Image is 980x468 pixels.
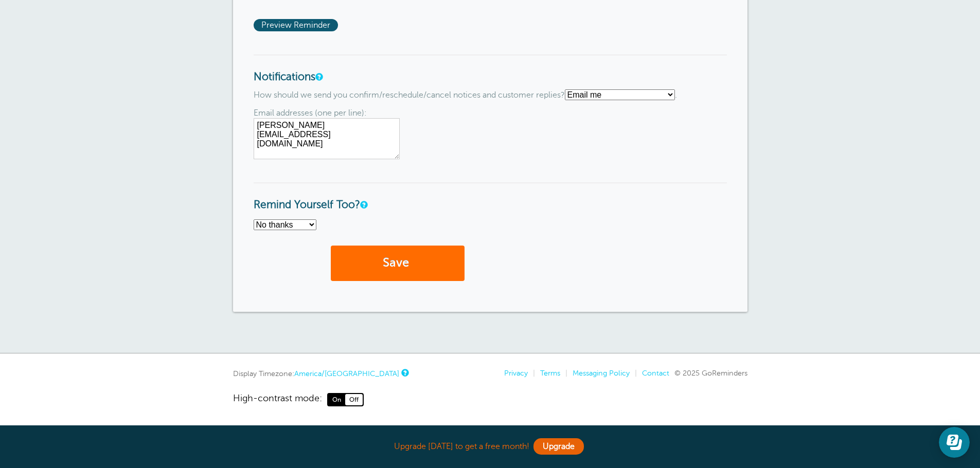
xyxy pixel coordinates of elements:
li: | [528,369,535,378]
a: If a customer confirms an appointment, requests a reschedule, or replies to an SMS reminder, we c... [315,73,322,80]
p: How should we send you confirm/reschedule/cancel notices and customer replies? . [254,89,727,100]
span: Preview Reminder [254,19,338,31]
a: America/[GEOGRAPHIC_DATA] [294,369,399,378]
span: On [328,394,345,405]
div: Upgrade [DATE] to get a free month! [233,436,747,458]
a: Terms [540,369,560,377]
a: Privacy [504,369,528,377]
a: Upgrade [533,438,584,455]
h3: Remind Yourself Too? [254,182,727,212]
div: Display Timezone: [233,369,407,378]
li: | [630,369,637,378]
button: Save [331,246,465,281]
div: Email addresses (one per line): [254,108,727,159]
a: Contact [642,369,669,377]
h3: Notifications [254,54,727,84]
span: Off [345,394,363,405]
iframe: Resource center [939,427,970,458]
span: © 2025 GoReminders [674,369,747,377]
span: High-contrast mode: [233,393,322,406]
textarea: [PERSON_NAME][EMAIL_ADDRESS][DOMAIN_NAME] [254,118,400,159]
li: | [560,369,567,378]
a: High-contrast mode: On Off [233,393,747,406]
a: This is the timezone being used to display dates and times to you on this device. Click the timez... [401,369,407,376]
a: Preview Reminder [254,21,341,30]
a: Messaging Policy [573,369,630,377]
a: Send a reminder to yourself for every appointment. [360,201,366,208]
